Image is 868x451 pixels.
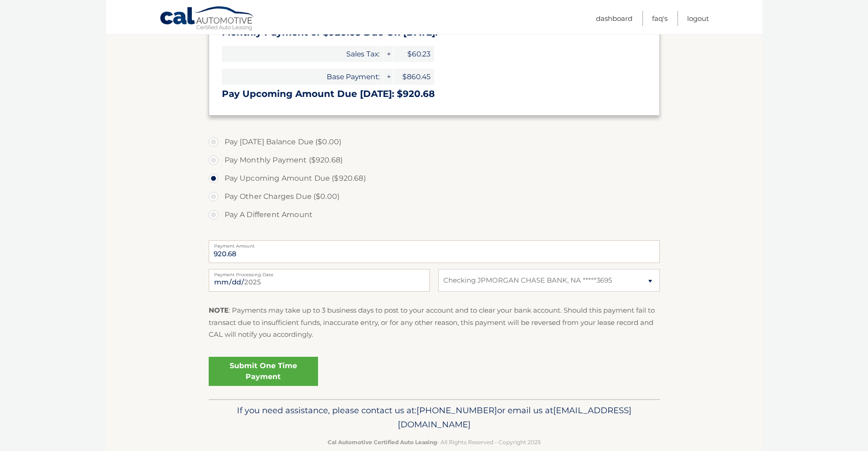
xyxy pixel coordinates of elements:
label: Payment Amount [209,240,660,248]
label: Payment Processing Date [209,269,430,276]
a: FAQ's [652,11,668,26]
p: - All Rights Reserved - Copyright 2025 [215,437,654,447]
a: Submit One Time Payment [209,357,318,386]
strong: NOTE [209,306,229,314]
input: Payment Date [209,269,430,292]
label: Pay Monthly Payment ($920.68) [209,151,660,169]
p: If you need assistance, please contact us at: or email us at [215,403,654,432]
p: : Payments may take up to 3 business days to post to your account and to clear your bank account.... [209,304,660,340]
label: Pay [DATE] Balance Due ($0.00) [209,133,660,151]
span: $860.45 [393,69,434,85]
a: Logout [687,11,709,26]
span: [PHONE_NUMBER] [416,405,497,416]
span: + [384,46,393,62]
span: + [384,69,393,85]
a: Dashboard [596,11,632,26]
label: Pay A Different Amount [209,206,660,224]
input: Payment Amount [209,240,660,263]
span: Base Payment: [222,69,383,85]
strong: Cal Automotive Certified Auto Leasing [328,439,437,446]
span: Sales Tax: [222,46,383,62]
label: Pay Other Charges Due ($0.00) [209,187,660,206]
span: $60.23 [393,46,434,62]
h3: Pay Upcoming Amount Due [DATE]: $920.68 [222,88,647,100]
a: Cal Automotive [159,6,255,32]
label: Pay Upcoming Amount Due ($920.68) [209,169,660,187]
